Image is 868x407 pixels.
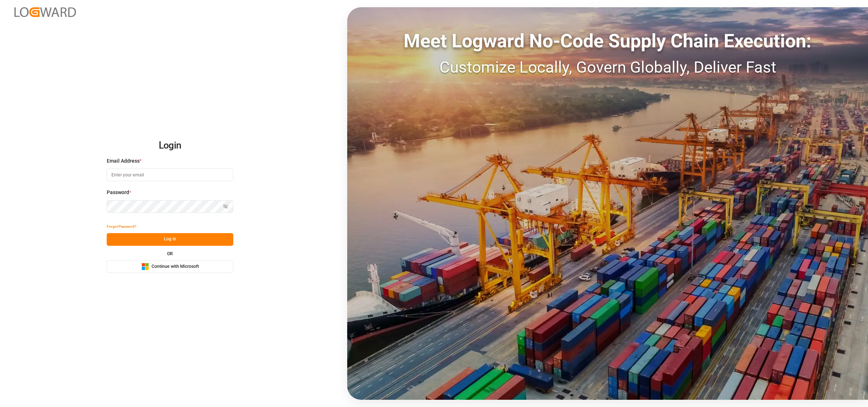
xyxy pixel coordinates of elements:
small: OR [167,252,173,256]
span: Password [107,189,129,196]
input: Enter your email [107,168,233,181]
span: Email Address [107,157,140,165]
div: Customize Locally, Govern Globally, Deliver Fast [347,55,868,79]
span: Continue with Microsoft [152,264,199,270]
button: Continue with Microsoft [107,260,233,273]
button: Forgot Password? [107,220,136,233]
img: Logward_new_orange.png [14,7,76,17]
h2: Login [107,134,233,157]
div: Meet Logward No-Code Supply Chain Execution: [347,27,868,55]
button: Log In [107,233,233,246]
